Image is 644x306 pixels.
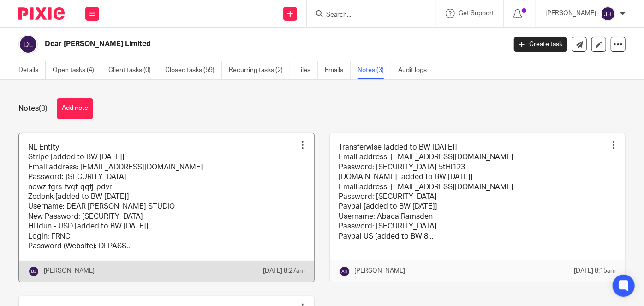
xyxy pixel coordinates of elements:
h1: Notes [18,104,48,114]
a: Files [297,61,318,79]
a: Audit logs [398,61,434,79]
a: Client tasks (0) [108,61,158,79]
img: svg%3E [339,266,350,277]
img: svg%3E [18,35,38,54]
span: (3) [39,105,48,112]
a: Notes (3) [358,61,391,79]
img: Pixie [18,7,65,20]
p: [DATE] 8:15am [574,266,616,276]
p: [PERSON_NAME] [44,266,95,276]
a: Recurring tasks (2) [229,61,290,79]
p: [PERSON_NAME] [545,9,596,18]
img: svg%3E [601,6,615,21]
h2: Dear [PERSON_NAME] Limited [45,39,409,49]
a: Closed tasks (59) [165,61,222,79]
span: Get Support [459,10,494,17]
button: Add note [57,98,93,119]
a: Details [18,61,46,79]
a: Open tasks (4) [53,61,101,79]
p: [PERSON_NAME] [355,266,405,276]
p: [DATE] 8:27am [263,266,305,276]
a: Emails [325,61,351,79]
img: svg%3E [28,266,39,277]
input: Search [325,11,408,19]
a: Create task [514,37,567,52]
